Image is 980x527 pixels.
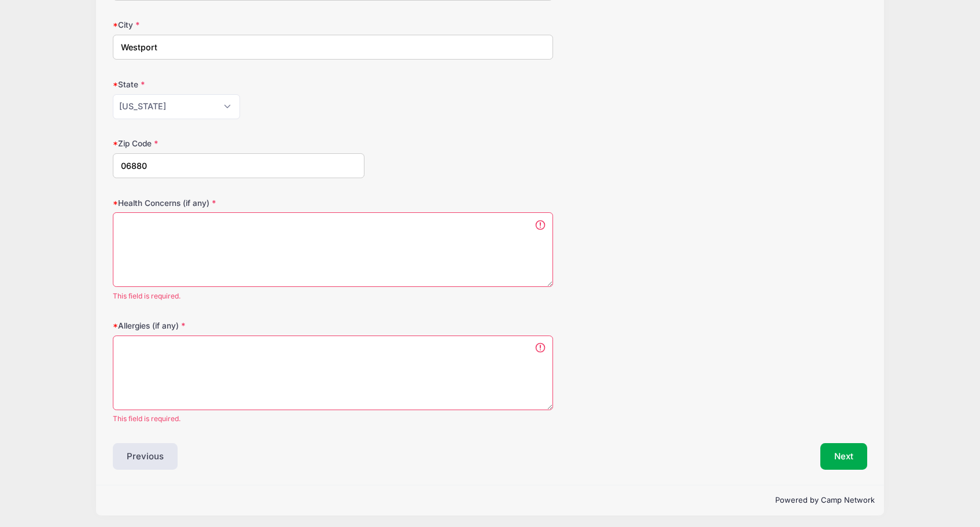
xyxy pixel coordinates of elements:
label: State [113,79,364,90]
label: Zip Code [113,138,364,149]
span: This field is required. [113,414,552,424]
button: Next [820,443,867,470]
label: Health Concerns (if any) [113,197,364,209]
span: This field is required. [113,291,552,301]
button: Previous [113,443,178,470]
p: Powered by Camp Network [105,495,874,506]
label: Allergies (if any) [113,320,364,331]
input: xxxxx [113,153,364,178]
label: City [113,19,364,31]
